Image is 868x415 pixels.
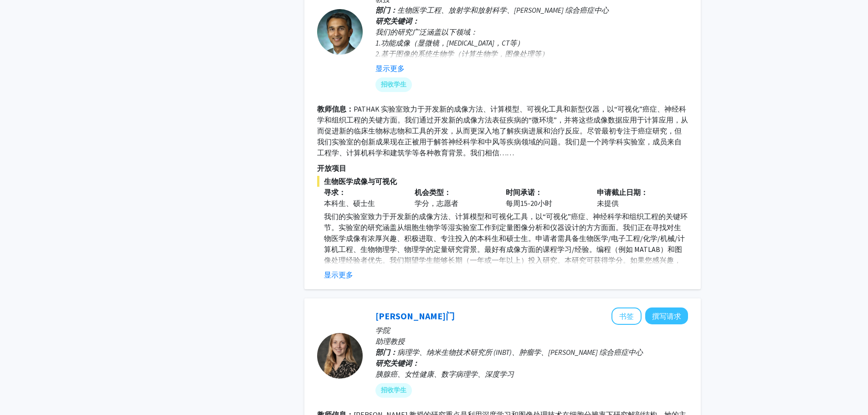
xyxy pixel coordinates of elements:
font: 我们的研究广泛涵盖以下领域： [375,27,478,36]
font: 研究关键词： [375,16,419,26]
button: 显示更多 [375,63,405,74]
font: 寻求： [324,188,346,197]
font: 书签 [619,312,634,321]
font: 开放项目 [317,164,346,173]
font: 学分，志愿者 [415,199,458,208]
font: 研究关键词： [375,359,419,368]
font: 机会类型： [415,188,451,197]
font: 未提供 [597,199,619,208]
font: 生物医学工程、放射学和放射科学、[PERSON_NAME] 综合癌症中心 [397,5,609,15]
font: 教师信息： [317,104,354,113]
font: 病理学、纳米生物技术研究所 (INBT)、肿瘤学、[PERSON_NAME] 综合癌症中心 [397,348,643,357]
font: 撰写请求 [652,312,681,321]
font: 时间承诺： [506,188,542,197]
iframe: 聊天 [7,374,39,408]
font: 1.功能成像（显微镜，[MEDICAL_DATA]，CT等） [375,38,524,47]
font: 每周15-20小时 [506,199,552,208]
font: 2.基于图像的系统生物学（计算生物学，图像处理等） [375,49,549,58]
font: 招收学生 [381,386,406,394]
font: 胰腺癌、女性健康、数字病理学、深度学习 [375,369,514,379]
font: 部门： [375,348,397,357]
font: 生物医学成像与可视化 [324,177,397,186]
a: [PERSON_NAME]门 [375,310,455,322]
font: PATHAK 实验室致力于开发新的成像方法、计算模型、可视化工具和新型仪器，以“可视化”癌症、神经科学和组织工程的关键方面。我们通过开发新的成像方法表征疾病的“微环境”，并将这些成像数据应用于计... [317,104,688,157]
font: 学院 [375,326,390,335]
button: 将 Ashley Kiemen 添加到书签 [611,307,642,325]
font: 助理教授 [375,337,405,346]
font: 我们的实验室致力于开发新的成像方法、计算模型和可视化工具，以“可视化”癌症、神经科学和组织工程的关键环节。实验室的研究涵盖从细胞生物学等湿实验室工作到定量图像分析和仪器设计的方方面面。我们正在寻... [324,212,688,287]
font: 部门： [375,5,397,15]
font: 招收学生 [381,80,406,88]
button: 显示更多 [324,269,353,280]
font: 申请截止日期： [597,188,648,197]
font: 显示更多 [324,270,353,279]
font: 显示更多 [375,64,405,73]
font: 本科生、硕士生 [324,199,375,208]
button: 向 Ashley Kiemen 撰写请求 [645,307,688,324]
